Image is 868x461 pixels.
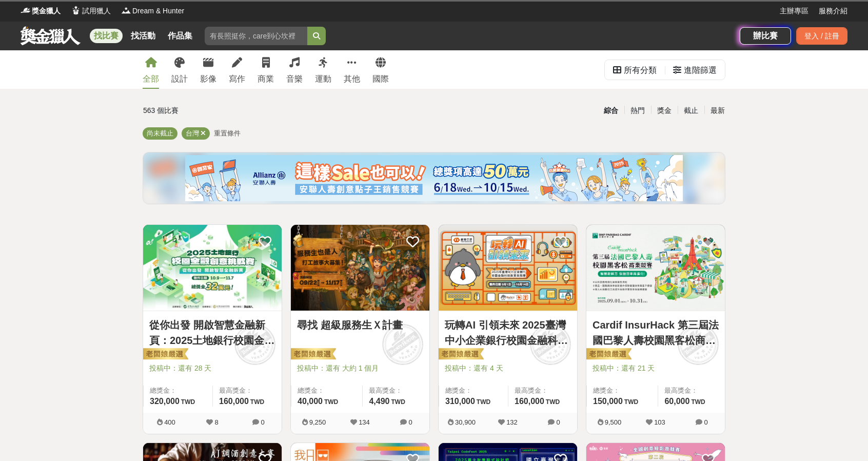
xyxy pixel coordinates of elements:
[369,397,389,406] span: 4,490
[324,398,338,406] span: TWD
[141,348,188,362] img: 老闆娘嚴選
[185,155,683,201] img: cf4fb443-4ad2-4338-9fa3-b46b0bf5d316.png
[143,225,282,311] a: Cover Image
[445,317,571,348] a: 玩轉AI 引領未來 2025臺灣中小企業銀行校園金融科技創意挑戰賽
[624,398,638,406] span: TWD
[372,50,389,89] a: 國際
[229,73,245,85] div: 寫作
[445,386,502,396] span: 總獎金：
[298,386,356,396] span: 總獎金：
[149,363,275,374] span: 投稿中：還有 28 天
[740,27,791,45] a: 辦比賽
[704,418,707,426] span: 0
[654,418,665,426] span: 103
[439,225,577,311] a: Cover Image
[477,398,490,406] span: TWD
[796,27,847,45] div: 登入 / 註冊
[214,129,241,137] span: 重置條件
[127,29,160,43] a: 找活動
[164,418,175,426] span: 400
[143,102,337,120] div: 563 個比賽
[286,73,303,85] div: 音樂
[32,6,61,16] span: 獎金獵人
[229,50,245,89] a: 寫作
[598,102,624,120] div: 綜合
[149,317,275,348] a: 從你出發 開啟智慧金融新頁：2025土地銀行校園金融創意挑戰賽
[437,348,484,362] img: 老闆娘嚴選
[624,102,651,120] div: 熱門
[593,363,719,374] span: 投稿中：還有 21 天
[584,348,632,362] img: 老闆娘嚴選
[258,73,274,85] div: 商業
[82,6,111,16] span: 試用獵人
[121,6,184,16] a: LogoDream & Hunter
[21,5,31,15] img: Logo
[71,6,111,16] a: Logo試用獵人
[90,29,123,43] a: 找比賽
[132,6,184,16] span: Dream & Hunter
[147,129,173,137] span: 尚未截止
[455,418,476,426] span: 30,900
[291,225,429,311] a: Cover Image
[309,418,326,426] span: 9,250
[214,418,218,426] span: 8
[664,386,719,396] span: 最高獎金：
[819,6,847,16] a: 服務介紹
[439,225,577,311] img: Cover Image
[121,5,131,15] img: Logo
[143,73,159,85] div: 全部
[586,225,725,311] img: Cover Image
[286,50,303,89] a: 音樂
[219,386,275,396] span: 最高獎金：
[593,397,623,406] span: 150,000
[21,6,61,16] a: Logo獎金獵人
[586,225,725,311] a: Cover Image
[684,60,717,81] div: 進階篩選
[297,317,423,333] a: 尋找 超級服務生Ｘ計畫
[297,363,423,374] span: 投稿中：還有 大約 1 個月
[546,398,560,406] span: TWD
[205,27,307,45] input: 有長照挺你，care到心坎裡！青春出手，拍出照顧 影音徵件活動
[445,397,475,406] span: 310,000
[143,50,159,89] a: 全部
[71,5,81,15] img: Logo
[704,102,731,120] div: 最新
[593,386,652,396] span: 總獎金：
[181,398,195,406] span: TWD
[391,398,405,406] span: TWD
[664,397,689,406] span: 60,000
[298,397,323,406] span: 40,000
[372,73,389,85] div: 國際
[186,129,199,137] span: 台灣
[344,73,360,85] div: 其他
[150,397,180,406] span: 320,000
[291,225,429,311] img: Cover Image
[593,317,719,348] a: Cardif InsurHack 第三屆法國巴黎人壽校園黑客松商業競賽
[605,418,622,426] span: 9,500
[506,418,518,426] span: 132
[143,225,282,311] img: Cover Image
[171,50,188,89] a: 設計
[515,386,571,396] span: 最高獎金：
[250,398,264,406] span: TWD
[200,73,216,85] div: 影像
[515,397,544,406] span: 160,000
[408,418,412,426] span: 0
[359,418,370,426] span: 134
[219,397,249,406] span: 160,000
[171,73,188,85] div: 設計
[624,60,657,81] div: 所有分類
[344,50,360,89] a: 其他
[691,398,705,406] span: TWD
[200,50,216,89] a: 影像
[261,418,264,426] span: 0
[556,418,560,426] span: 0
[164,29,196,43] a: 作品集
[258,50,274,89] a: 商業
[289,348,336,362] img: 老闆娘嚴選
[315,73,331,85] div: 運動
[445,363,571,374] span: 投稿中：還有 4 天
[678,102,704,120] div: 截止
[651,102,678,120] div: 獎金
